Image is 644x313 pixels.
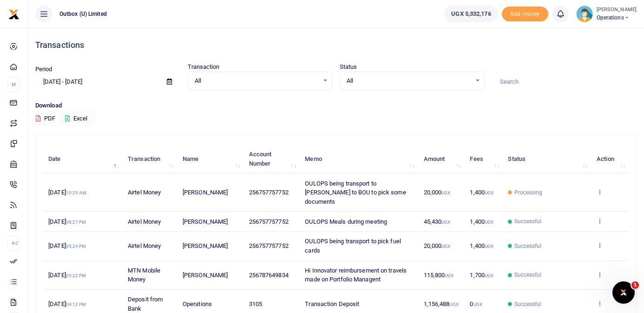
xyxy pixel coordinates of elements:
span: Airtel Money [128,242,161,249]
label: Status [340,62,357,72]
span: [PERSON_NAME] [183,218,228,225]
small: 08:27 PM [66,220,86,225]
span: [PERSON_NAME] [183,242,228,249]
span: Successful [514,217,542,226]
iframe: Intercom live chat [612,281,635,304]
span: MTN Mobile Money [128,267,160,283]
span: 256757757752 [249,189,289,196]
small: 10:29 AM [66,190,87,195]
span: Hi Innovator reimbursement on travels made on Portfolio Managent [305,267,407,283]
span: 1 [631,281,639,289]
small: UGX [445,273,453,278]
span: Airtel Money [128,218,161,225]
span: 1,156,488 [424,300,459,307]
th: Date: activate to sort column descending [43,145,123,173]
small: 05:24 PM [66,244,86,249]
small: UGX [441,190,450,195]
th: Action: activate to sort column ascending [591,145,629,173]
label: Period [35,65,53,74]
span: Airtel Money [128,189,161,196]
h4: Transactions [35,40,637,50]
th: Transaction: activate to sort column ascending [123,145,177,173]
span: UGX 5,332,176 [451,9,491,19]
span: 1,400 [470,242,493,249]
small: UGX [485,273,493,278]
p: Download [35,101,637,111]
a: logo-small logo-large logo-large [8,10,20,17]
span: 20,000 [424,189,451,196]
span: 115,800 [424,272,454,279]
span: 256757757752 [249,242,289,249]
th: Status: activate to sort column ascending [503,145,591,173]
span: OULOPS being transport to [PERSON_NAME] to BOU to pick some documents [305,180,406,205]
small: UGX [473,302,482,307]
th: Account Number: activate to sort column ascending [243,145,300,173]
span: Transaction Deposit [305,300,359,307]
input: Search [492,74,637,90]
span: [DATE] [48,189,86,196]
span: Deposit from Bank [128,296,163,312]
a: Add money [502,10,548,17]
span: Successful [514,300,542,308]
li: Toup your wallet [502,7,548,22]
button: Excel [57,111,95,127]
span: 20,000 [424,242,451,249]
li: M [7,77,20,92]
small: UGX [449,302,458,307]
span: 256757757752 [249,218,289,225]
small: UGX [485,190,493,195]
th: Amount: activate to sort column ascending [418,145,465,173]
small: [PERSON_NAME] [597,6,637,14]
span: [DATE] [48,218,86,225]
img: logo-small [8,9,20,20]
span: 1,400 [470,189,493,196]
span: All [195,76,319,86]
th: Fees: activate to sort column ascending [465,145,503,173]
span: [DATE] [48,300,86,307]
span: Add money [502,7,548,22]
small: UGX [441,220,450,225]
span: [PERSON_NAME] [183,189,228,196]
span: Outbox (U) Limited [56,10,111,18]
small: UGX [441,244,450,249]
img: profile-user [576,6,593,22]
small: UGX [485,244,493,249]
span: Operations [183,300,212,307]
small: 04:12 PM [66,302,86,307]
a: UGX 5,332,176 [444,6,498,22]
span: [PERSON_NAME] [183,272,228,279]
label: Transaction [188,62,220,72]
span: OULOPS Meals during meeting [305,218,387,225]
li: Wallet ballance [440,6,501,22]
span: Successful [514,271,542,279]
a: profile-user [PERSON_NAME] Operations [576,6,637,22]
span: Successful [514,242,542,250]
button: PDF [35,111,56,127]
span: Operations [597,13,637,22]
span: [DATE] [48,242,86,249]
input: select period [35,74,159,90]
span: Processing [514,188,543,197]
span: 3105 [249,300,262,307]
span: All [347,76,471,86]
span: [DATE] [48,272,86,279]
span: 0 [470,300,482,307]
span: 1,700 [470,272,493,279]
small: UGX [485,220,493,225]
th: Name: activate to sort column ascending [177,145,244,173]
th: Memo: activate to sort column ascending [300,145,418,173]
span: 256787649834 [249,272,289,279]
span: OULOPS being transport to pick fuel cards [305,238,401,254]
li: Ac [7,235,20,251]
small: 05:22 PM [66,273,86,278]
span: 1,400 [470,218,493,225]
span: 45,430 [424,218,451,225]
